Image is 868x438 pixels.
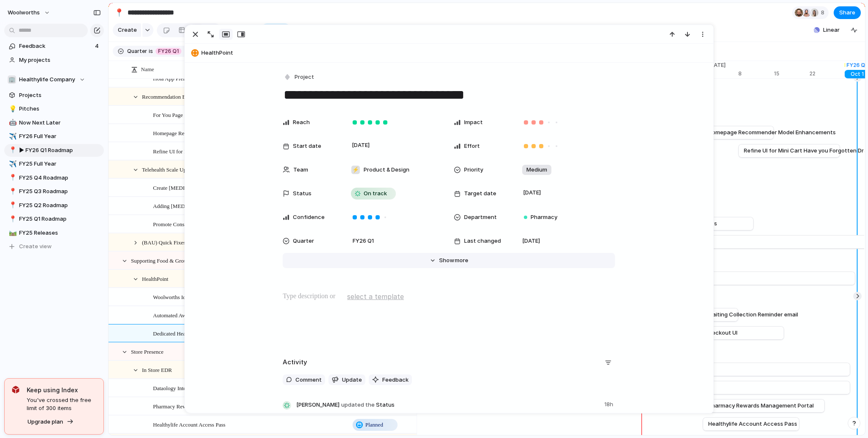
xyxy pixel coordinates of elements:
span: Dataology Integration [153,383,201,393]
div: 📍 [9,200,15,210]
span: Create [MEDICAL_DATA] flow [153,183,226,192]
button: Project [282,71,317,83]
div: 📍 [9,214,15,224]
button: Update [328,374,365,385]
a: 📍FY25 Q4 Roadmap [4,172,104,184]
button: 💡 [8,105,16,113]
button: ✈️ [8,132,16,141]
span: ▶︎ FY26 Q1 Roadmap [19,146,101,155]
button: 🛤️ [8,229,16,237]
span: Keep using Index [27,385,97,394]
a: 🤖Now Next Later [4,116,104,129]
span: Woolworths Identify Platform [153,292,219,302]
span: Pitches [19,105,101,113]
div: 📍 [9,187,15,197]
span: 8 [821,8,827,17]
button: select a template [346,290,405,303]
a: Projects [4,89,104,102]
span: Share [839,8,855,17]
a: 📍FY25 Q2 Roadmap [4,199,104,212]
div: 💡Pitches [4,103,104,115]
div: 1 [703,70,738,78]
span: Medium [526,166,547,174]
span: Priority [464,166,483,174]
div: 15 [774,70,810,78]
span: Project [295,73,314,81]
span: Adding [MEDICAL_DATA] antiviral flow [153,201,248,211]
span: Product & Design [364,166,409,174]
div: 📍 [9,145,15,155]
span: Create view [19,242,52,251]
div: 🤖 [9,118,15,128]
span: Target date [464,189,496,198]
div: 🛤️ [9,228,15,238]
div: 🛤️FY25 Releases [4,227,104,239]
button: Comment [283,374,325,385]
span: FY26 Q1 [353,237,374,245]
span: [DATE] [521,188,543,198]
span: [PERSON_NAME] [296,401,339,409]
span: Department [464,213,497,222]
div: 🏢 [8,75,16,84]
span: Reach [293,118,310,127]
a: ✈️FY26 Full Year [4,130,104,143]
span: My projects [19,56,101,64]
span: Upgrade plan [28,418,63,426]
button: ✈️ [8,160,16,168]
div: ✈️ [9,132,15,141]
span: Last changed [464,237,501,245]
span: On track [364,189,387,198]
span: Linear [823,26,840,34]
span: Refine UI for Mini Cart Have you Forgotten Drawer [153,146,269,156]
span: In Store EDR [142,365,172,374]
button: Feedback [369,374,412,385]
button: is [147,47,155,56]
span: HealthPoint [201,49,710,57]
div: 8 [738,70,774,78]
span: Team [293,166,308,174]
span: Quarter [127,47,147,55]
span: FY26 Full Year [19,132,101,141]
h2: Activity [283,358,307,367]
span: Planned [365,421,383,429]
button: 📍 [112,6,126,19]
span: Now Next Later [19,119,101,127]
button: HealthPoint [189,46,710,60]
span: updated the [341,401,375,409]
span: Comment [295,376,322,384]
button: 🤖 [8,119,16,127]
a: My projects [4,54,104,67]
span: Feedback [19,42,92,50]
a: ✈️FY25 Full Year [4,158,104,170]
span: HealthPoint [142,274,168,283]
a: Healthylife Account Access Pass [708,418,794,430]
button: FY26 Q1 [154,47,183,56]
button: Zoom [333,23,365,37]
button: 📍 [8,146,16,155]
button: Create [113,23,141,37]
div: 📍 [9,173,15,183]
button: Filter [261,23,291,37]
span: Pharmacy [531,213,557,222]
span: select a template [347,291,404,302]
span: Supporting Food & Group in Health [131,255,211,265]
span: Healthylife Account Access Pass [708,420,797,428]
span: For You Page (Order Again) [153,110,215,119]
span: Start date [293,142,321,150]
span: is [149,47,153,55]
span: Update [342,376,362,384]
div: ✈️ [9,159,15,169]
span: Automated Awaiting Collection Reminder email [153,310,260,320]
span: [DATE] [522,237,540,245]
a: Automated Awaiting Collection Reminder email [673,308,733,321]
span: Pharmacy Rewards Management Portal [708,402,814,410]
button: Upgrade plan [25,416,76,428]
div: ⚡ [351,166,360,174]
a: Pharmacy Rewards Management Portal [708,399,819,412]
span: Promote Consults on S4 PDPs [153,219,220,229]
button: 📍 [8,187,16,196]
span: Quarter [293,237,314,245]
